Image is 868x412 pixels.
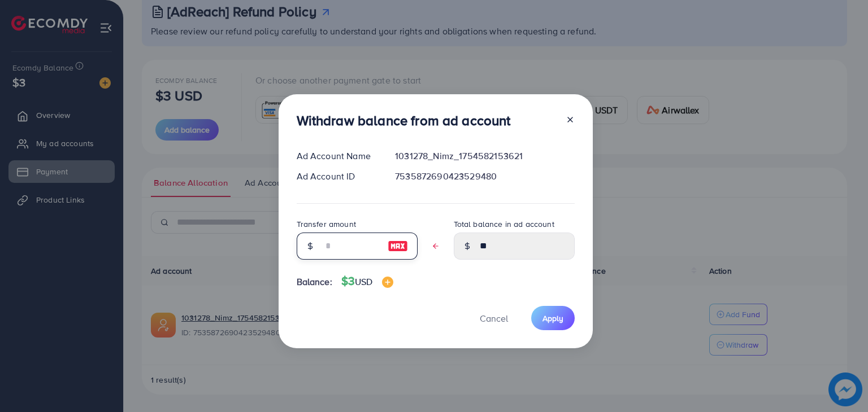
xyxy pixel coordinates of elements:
label: Total balance in ad account [454,218,554,230]
div: 7535872690423529480 [386,170,583,183]
label: Transfer amount [297,218,356,230]
button: Apply [531,306,575,330]
h3: Withdraw balance from ad account [297,112,511,129]
h4: $3 [341,274,393,288]
span: USD [355,275,372,288]
img: image [388,239,408,253]
span: Balance: [297,275,332,288]
div: 1031278_Nimz_1754582153621 [386,150,583,163]
span: Cancel [480,312,508,325]
button: Cancel [466,306,522,330]
img: image [382,277,393,288]
div: Ad Account Name [288,150,387,163]
div: Ad Account ID [288,170,387,183]
span: Apply [542,313,563,324]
